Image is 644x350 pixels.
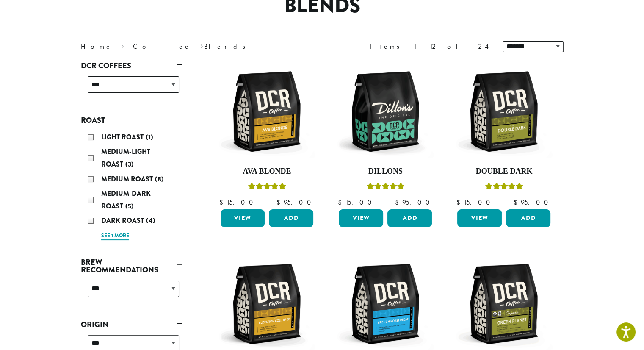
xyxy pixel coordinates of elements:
span: › [200,39,203,52]
bdi: 15.00 [219,198,257,207]
div: DCR Coffees [81,73,182,103]
div: Items 1-12 of 24 [370,42,490,52]
img: DCR-12oz-Double-Dark-Stock-scaled.png [455,63,553,160]
img: DCR-12oz-Dillons-Stock-scaled.png [337,63,434,160]
span: – [502,198,505,207]
div: Brew Recommendations [81,277,182,307]
a: Coffee [133,42,191,51]
bdi: 95.00 [395,198,433,207]
h4: Double Dark [455,167,553,176]
span: – [265,198,268,207]
div: Rated 4.50 out of 5 [485,181,523,194]
button: Add [387,209,432,227]
bdi: 95.00 [513,198,552,207]
span: – [383,198,387,207]
span: $ [395,198,402,207]
span: $ [219,198,226,207]
span: (4) [146,216,155,225]
span: $ [513,198,520,207]
span: $ [337,198,345,207]
bdi: 15.00 [337,198,375,207]
a: View [457,209,502,227]
div: Rated 5.00 out of 5 [366,181,404,194]
span: $ [456,198,463,207]
span: (1) [146,132,153,142]
span: Dark Roast [101,216,146,225]
a: DillonsRated 5.00 out of 5 [337,63,434,206]
a: Roast [81,113,182,128]
div: Roast [81,128,182,245]
a: Ava BlondeRated 5.00 out of 5 [218,63,316,206]
a: Origin [81,317,182,332]
button: Add [269,209,313,227]
a: See 1 more [101,232,129,240]
a: Home [81,42,112,51]
a: Brew Recommendations [81,255,182,277]
span: › [121,39,124,52]
a: View [221,209,265,227]
h4: Dillons [337,167,434,176]
a: Double DarkRated 4.50 out of 5 [455,63,553,206]
span: (5) [125,201,134,211]
bdi: 95.00 [276,198,315,207]
span: Medium-Light Roast [101,147,150,169]
h4: Ava Blonde [218,167,316,176]
span: Light Roast [101,132,146,142]
span: $ [276,198,283,207]
bdi: 15.00 [456,198,494,207]
div: Rated 5.00 out of 5 [248,181,286,194]
a: View [339,209,383,227]
span: (8) [155,174,164,184]
span: (3) [125,159,134,169]
img: DCR-12oz-Ava-Blonde-Stock-scaled.png [218,63,315,160]
span: Medium-Dark Roast [101,189,151,211]
button: Add [506,209,550,227]
span: Medium Roast [101,174,155,184]
nav: Breadcrumb [81,42,310,52]
a: DCR Coffees [81,58,182,73]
